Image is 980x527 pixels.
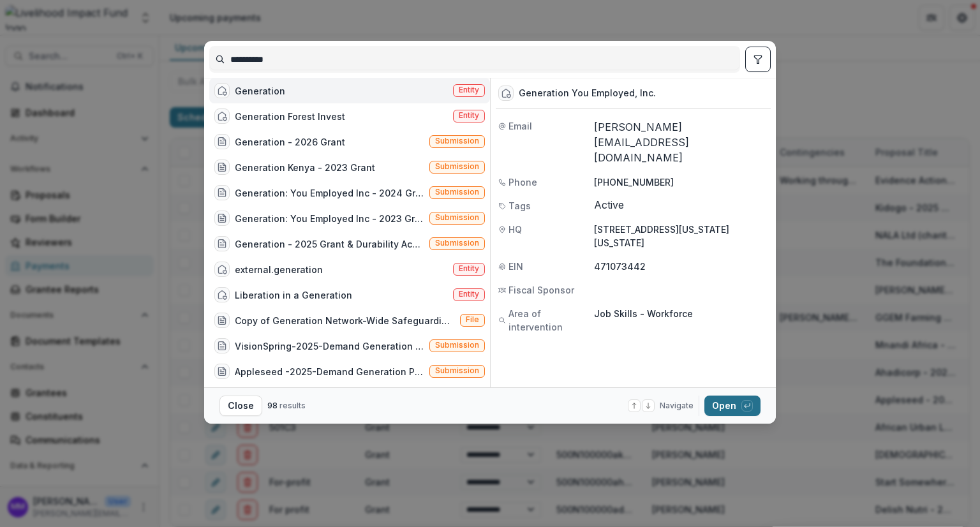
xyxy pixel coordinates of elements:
[267,401,278,410] span: 98
[466,315,479,324] span: File
[235,288,352,302] div: Liberation in a Generation
[235,212,424,225] div: Generation: You Employed Inc - 2023 Grant
[509,307,594,334] span: Area of intervention
[235,339,424,353] div: VisionSpring-2025-Demand Generation Proposal
[594,199,624,211] span: Active
[235,161,375,174] div: Generation Kenya - 2023 Grant
[745,47,771,72] button: toggle filters
[459,264,479,273] span: Entity
[519,88,656,99] div: Generation You Employed, Inc.
[279,401,306,410] span: results
[459,111,479,120] span: Entity
[235,135,345,149] div: Generation - 2026 Grant
[235,110,345,123] div: Generation Forest Invest
[594,121,689,164] a: [PERSON_NAME][EMAIL_ADDRESS][DOMAIN_NAME]
[235,314,455,327] div: Copy of Generation Network-Wide Safeguarding and Learner Protection Policy_FINAL.pdf
[235,365,424,378] div: Appleseed -2025-Demand Generation Proposal
[509,119,532,133] span: Email
[435,162,479,171] span: Submission
[594,307,768,320] p: Job Skills - Workforce
[235,263,323,276] div: external.generation
[704,396,761,416] button: Open
[235,237,424,251] div: Generation - 2025 Grant & Durability Academy ($500K + $120K ($40K Durability Academy fee for each...
[435,341,479,350] span: Submission
[509,175,537,189] span: Phone
[235,186,424,200] div: Generation: You Employed Inc - 2024 Grant
[509,223,522,236] span: HQ
[435,188,479,197] span: Submission
[459,290,479,299] span: Entity
[435,213,479,222] span: Submission
[509,260,523,273] span: EIN
[459,85,479,94] span: Entity
[594,223,768,249] p: [STREET_ADDRESS][US_STATE][US_STATE]
[509,199,531,212] span: Tags
[435,137,479,145] span: Submission
[594,175,768,189] p: [PHONE_NUMBER]
[219,396,262,416] button: Close
[509,283,574,297] span: Fiscal Sponsor
[435,366,479,375] span: Submission
[435,239,479,248] span: Submission
[235,84,285,98] div: Generation
[594,260,768,273] p: 471073442
[660,400,694,412] span: Navigate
